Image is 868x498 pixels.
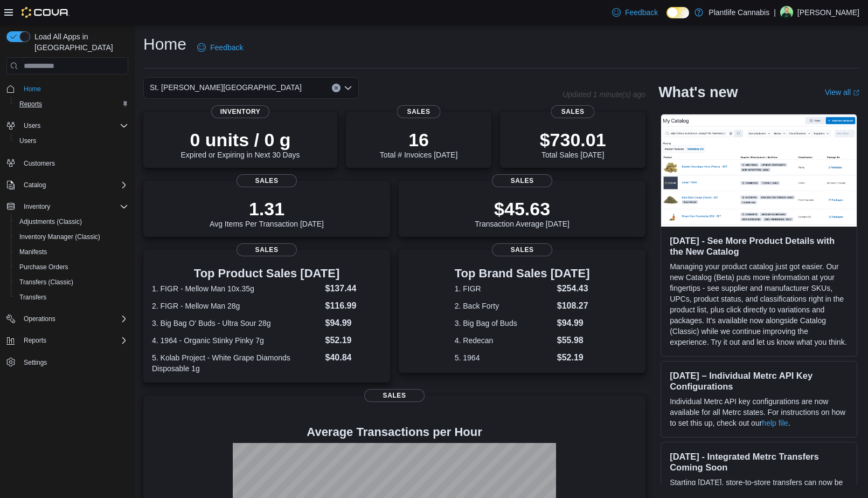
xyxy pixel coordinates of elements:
[30,31,128,53] span: Load All Apps in [GEOGRAPHIC_DATA]
[11,133,133,148] button: Users
[557,282,590,295] dd: $254.43
[150,81,302,94] span: St. [PERSON_NAME][GEOGRAPHIC_DATA]
[15,134,128,147] span: Users
[540,129,606,151] p: $730.01
[11,244,133,260] button: Manifests
[774,6,776,19] p: |
[152,301,321,311] dt: 2. FIGR - Mellow Man 28g
[24,181,46,189] span: Catalog
[2,333,133,348] button: Reports
[15,98,128,111] span: Reports
[780,6,793,19] div: Brad Christensen
[19,293,46,302] span: Transfers
[19,278,73,286] span: Transfers (Classic)
[15,245,128,258] span: Manifests
[237,243,297,256] span: Sales
[492,174,552,187] span: Sales
[797,6,859,19] p: [PERSON_NAME]
[210,198,324,228] div: Avg Items Per Transaction [DATE]
[325,351,382,364] dd: $40.84
[455,335,553,346] dt: 4. Redecan
[455,283,553,294] dt: 1. FIGR
[11,275,133,290] button: Transfers (Classic)
[625,7,658,18] span: Feedback
[19,179,50,192] button: Catalog
[551,105,595,118] span: Sales
[19,334,51,347] button: Reports
[853,90,859,96] svg: External link
[15,245,51,258] a: Manifests
[11,260,133,275] button: Purchase Orders
[24,315,55,323] span: Operations
[19,200,128,213] span: Inventory
[15,291,51,304] a: Transfers
[658,84,738,101] h2: What's new
[19,137,36,145] span: Users
[670,396,848,428] p: Individual Metrc API key configurations are now available for all Metrc states. For instructions ...
[557,334,590,347] dd: $55.98
[557,351,590,364] dd: $52.19
[475,198,570,228] div: Transaction Average [DATE]
[143,33,186,55] h1: Home
[210,42,243,53] span: Feedback
[380,129,457,159] div: Total # Invoices [DATE]
[2,178,133,193] button: Catalog
[19,263,68,271] span: Purchase Orders
[11,97,133,112] button: Reports
[563,90,645,99] p: Updated 1 minute(s) ago
[15,276,128,289] span: Transfers (Classic)
[2,118,133,133] button: Users
[557,317,590,330] dd: $94.99
[11,290,133,305] button: Transfers
[670,235,848,257] h3: [DATE] - See More Product Details with the New Catalog
[19,356,128,369] span: Settings
[152,283,321,294] dt: 1. FIGR - Mellow Man 10x.35g
[19,233,100,241] span: Inventory Manager (Classic)
[325,282,382,295] dd: $137.44
[19,217,82,226] span: Adjustments (Classic)
[24,202,50,211] span: Inventory
[325,317,382,330] dd: $94.99
[181,129,300,159] div: Expired or Expiring in Next 30 Days
[397,105,441,118] span: Sales
[152,267,381,280] h3: Top Product Sales [DATE]
[762,419,788,427] a: help file
[19,200,54,213] button: Inventory
[15,230,105,243] a: Inventory Manager (Classic)
[608,2,662,23] a: Feedback
[11,214,133,229] button: Adjustments (Classic)
[6,77,128,398] nav: Complex example
[670,261,848,347] p: Managing your product catalog just got easier. Our new Catalog (Beta) puts more information at yo...
[19,83,45,95] a: Home
[455,318,553,329] dt: 3. Big Bag of Buds
[24,358,47,367] span: Settings
[19,312,128,325] span: Operations
[19,312,60,325] button: Operations
[2,155,133,170] button: Customers
[325,299,382,312] dd: $116.99
[455,352,553,363] dt: 5. 1964
[181,129,300,151] p: 0 units / 0 g
[19,248,47,256] span: Manifests
[540,129,606,159] div: Total Sales [DATE]
[666,7,689,18] input: Dark Mode
[2,199,133,214] button: Inventory
[19,157,59,170] a: Customers
[152,318,321,329] dt: 3. Big Bag O' Buds - Ultra Sour 28g
[24,85,41,93] span: Home
[19,156,128,169] span: Customers
[15,291,128,304] span: Transfers
[211,105,269,118] span: Inventory
[364,389,425,402] span: Sales
[152,426,637,439] h4: Average Transactions per Hour
[11,229,133,244] button: Inventory Manager (Classic)
[15,276,78,289] a: Transfers (Classic)
[152,352,321,374] dt: 5. Kolab Project - White Grape Diamonds Disposable 1g
[19,119,45,132] button: Users
[455,267,590,280] h3: Top Brand Sales [DATE]
[15,261,128,274] span: Purchase Orders
[24,336,46,345] span: Reports
[15,215,128,228] span: Adjustments (Classic)
[2,311,133,326] button: Operations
